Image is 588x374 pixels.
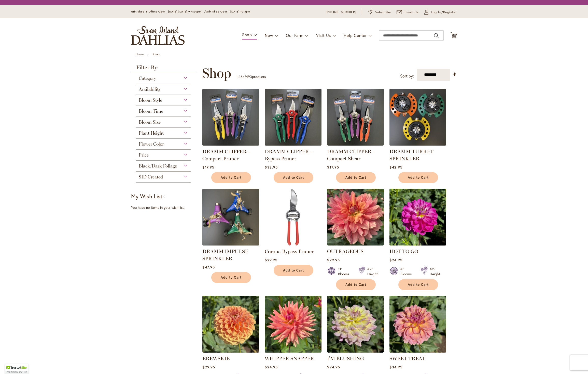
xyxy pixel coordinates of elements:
[389,242,446,247] a: HOT TO GO
[367,266,378,277] div: 4½' Height
[344,33,367,38] span: Help Center
[389,165,402,170] span: $42.95
[327,248,363,254] a: OUTRAGEOUS
[327,165,339,170] span: $17.95
[202,189,259,246] img: DRAMM IMPULSE SPRINKLER
[338,266,352,277] div: 11" Blooms
[202,165,214,170] span: $17.95
[242,32,252,37] span: Shop
[202,66,231,81] span: Shop
[274,265,313,276] button: Add to Cart
[265,355,314,362] a: WHIPPER SNAPPER
[139,86,161,92] span: Availability
[375,10,391,15] span: Subscribe
[431,10,457,15] span: Log In/Register
[265,242,321,247] a: Corona Bypass Pruner
[265,165,277,170] span: $32.95
[408,282,429,287] span: Add to Cart
[283,268,304,273] span: Add to Cart
[202,242,259,247] a: DRAMM IMPULSE SPRINKLER
[265,296,321,353] img: WHIPPER SNAPPER
[202,265,215,269] span: $47.95
[202,355,230,362] a: BREWSKIE
[368,10,391,15] a: Subscribe
[131,205,199,210] div: You have no items in your wish list.
[265,257,277,262] span: $29.95
[434,32,439,40] button: Search
[316,33,331,38] span: Visit Us
[327,365,340,369] span: $24.95
[327,142,384,147] a: DRAMM CLIPPER - Compact Shear
[389,296,446,353] img: SWEET TREAT
[139,75,156,81] span: Category
[139,130,164,136] span: Plant Height
[139,108,163,114] span: Bloom Time
[139,141,164,147] span: Flower Color
[239,74,243,79] span: 16
[389,365,402,369] span: $34.95
[398,172,438,183] button: Add to Cart
[408,175,429,180] span: Add to Cart
[131,26,185,45] a: store logo
[202,365,215,369] span: $29.95
[202,248,248,262] a: DRAMM IMPULSE SPRINKLER
[139,152,149,158] span: Price
[265,248,314,254] a: Corona Bypass Pruner
[336,172,376,183] button: Add to Cart
[389,148,433,162] a: DRAMM TURRET SPRINKLER
[136,52,144,56] a: Home
[131,192,162,200] strong: My Wish List
[327,257,340,262] span: $29.95
[152,52,160,56] strong: Shop
[265,148,312,162] a: DRAMM CLIPPER - Bypass Pruner
[336,279,376,290] button: Add to Cart
[211,172,251,183] button: Add to Cart
[327,355,364,362] a: I’M BLUSHING
[400,266,415,277] div: 4" Blooms
[131,65,196,73] strong: Filter By:
[236,73,266,81] p: - of products
[327,296,384,353] img: I’M BLUSHING
[283,175,304,180] span: Add to Cart
[131,10,206,13] span: Gift Shop & Office Open - [DATE]-[DATE] 9-4:30pm /
[211,272,251,283] button: Add to Cart
[327,349,384,354] a: I’M BLUSHING
[345,175,366,180] span: Add to Cart
[400,71,414,81] label: Sort by:
[327,148,374,162] a: DRAMM CLIPPER - Compact Shear
[236,74,238,79] span: 1
[327,189,384,246] img: OUTRAGEOUS
[404,10,419,15] span: Email Us
[389,257,402,262] span: $24.95
[202,349,259,354] a: BREWSKIE
[345,282,366,287] span: Add to Cart
[389,355,425,362] a: SWEET TREAT
[389,142,446,147] a: DRAMM TURRET SPRINKLER
[202,142,259,147] a: DRAMM CLIPPER - Compact Pruner
[286,33,303,38] span: Our Farm
[265,89,321,146] img: DRAMM CLIPPER - Bypass Pruner
[430,266,440,277] div: 4½' Height
[202,89,259,146] img: DRAMM CLIPPER - Compact Pruner
[139,163,177,169] span: Black/Dark Foliage
[265,349,321,354] a: WHIPPER SNAPPER
[4,356,18,370] iframe: Launch Accessibility Center
[139,97,162,103] span: Bloom Style
[274,172,313,183] button: Add to Cart
[246,74,252,79] span: 493
[326,10,356,15] a: [PHONE_NUMBER]
[265,33,273,38] span: New
[389,89,446,146] img: DRAMM TURRET SPRINKLER
[389,248,418,254] a: HOT TO GO
[424,10,457,15] a: Log In/Register
[397,10,419,15] a: Email Us
[202,148,250,162] a: DRAMM CLIPPER - Compact Pruner
[389,189,446,246] img: HOT TO GO
[265,365,277,369] span: $24.95
[206,10,250,13] span: Gift Shop Open - [DATE] 10-3pm
[221,175,242,180] span: Add to Cart
[221,275,242,280] span: Add to Cart
[327,89,384,146] img: DRAMM CLIPPER - Compact Shear
[265,142,321,147] a: DRAMM CLIPPER - Bypass Pruner
[389,349,446,354] a: SWEET TREAT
